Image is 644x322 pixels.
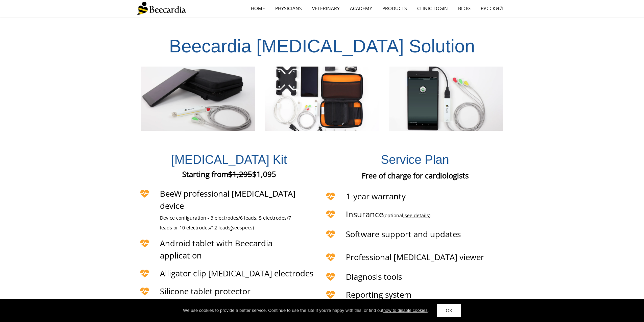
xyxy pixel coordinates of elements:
[240,224,254,231] span: specs)
[228,169,252,179] span: $1,295
[160,215,291,231] span: Device configuration - 3 electrodes/6 leads, 5 electrodes/7 leads or 10 electrodes/12 leads
[169,36,475,56] span: Beecardia [MEDICAL_DATA] Solution
[346,191,406,202] span: 1-year warranty
[232,225,254,231] a: seespecs)
[136,2,186,15] img: Beecardia
[412,1,453,16] a: Clinic Login
[346,208,430,220] span: Insurance
[160,238,272,261] span: Android tablet with Beecardia application
[307,1,345,16] a: Veterinary
[232,224,240,231] span: see
[183,307,429,314] div: We use cookies to provide a better service. Continue to use the site If you're happy with this, o...
[381,153,449,167] span: Service Plan
[160,286,251,297] span: Silicone tablet protector
[362,170,469,180] span: Free of charge for cardiologists
[231,224,232,231] span: (
[160,268,313,279] span: Alligator clip [MEDICAL_DATA] electrodes
[453,1,476,16] a: Blog
[270,1,307,16] a: Physicians
[346,228,461,240] span: Software support and updates
[383,212,430,219] span: (optional, )
[346,289,411,300] span: Reporting system
[476,1,508,16] a: Русский
[377,1,412,16] a: Products
[383,308,428,313] a: how to disable cookies
[405,212,429,219] a: see details
[246,1,270,16] a: home
[345,1,377,16] a: Academy
[437,304,461,317] a: OK
[171,153,287,167] span: [MEDICAL_DATA] Kit
[346,251,484,263] span: Professional [MEDICAL_DATA] viewer
[160,188,295,211] span: BeeW professional [MEDICAL_DATA] device
[346,271,402,282] span: Diagnosis tools
[182,169,276,179] span: Starting from $1,095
